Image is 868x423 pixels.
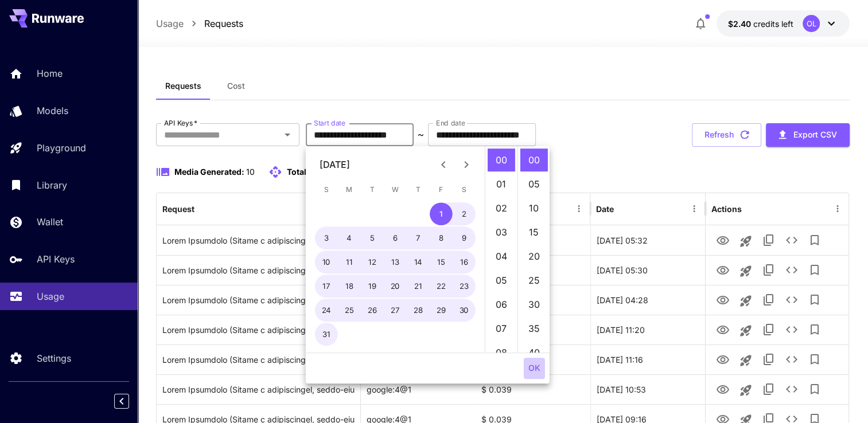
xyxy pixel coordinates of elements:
button: 5 [361,226,384,249]
button: Collapse sidebar [114,394,129,409]
button: 19 [361,275,384,297]
span: Sunday [316,178,337,201]
div: OL [803,15,820,32]
span: credits left [753,19,793,29]
button: View [711,258,734,281]
button: Add to library [803,258,826,281]
p: Settings [37,351,71,365]
div: Click to copy prompt [162,226,355,255]
p: Usage [156,17,184,30]
li: 0 hours [488,148,515,171]
li: 5 minutes [520,173,548,195]
span: Total API requests: [287,167,361,177]
li: 15 minutes [520,221,548,244]
li: 7 hours [488,317,515,340]
span: Wednesday [385,178,406,201]
span: Saturday [454,178,474,201]
button: 22 [430,275,453,297]
button: 23 [453,275,476,297]
button: Copy TaskUUID [757,318,780,341]
button: 15 [430,250,453,273]
button: Launch in playground [734,379,757,402]
button: 24 [315,299,338,322]
li: 25 minutes [520,269,548,292]
button: View [711,318,734,341]
button: Add to library [803,378,826,401]
button: View [711,288,734,311]
li: 6 hours [488,293,515,316]
button: 16 [453,250,476,273]
div: Date [596,204,614,214]
label: Start date [314,118,345,128]
li: 35 minutes [520,317,548,340]
button: Export CSV [766,123,850,147]
button: Open [279,127,295,143]
p: Home [37,66,63,80]
button: 1 [430,202,453,225]
li: 40 minutes [520,341,548,364]
button: See details [780,288,803,311]
li: 1 hours [488,173,515,195]
button: 13 [384,250,407,273]
button: Sort [615,201,631,217]
button: See details [780,318,803,341]
ul: Select minutes [517,146,550,352]
button: Menu [830,201,846,217]
label: End date [436,118,465,128]
button: Previous month [432,153,455,176]
li: 8 hours [488,341,515,364]
button: Next month [455,153,478,176]
button: 8 [430,226,453,249]
div: $ 0.039 [476,374,590,404]
button: Launch in playground [734,230,757,253]
button: 28 [407,299,430,322]
a: Requests [204,17,243,30]
button: 11 [338,250,361,273]
button: 17 [315,275,338,297]
button: 18 [338,275,361,297]
label: API Keys [164,118,197,128]
button: 29 [430,299,453,322]
button: 14 [407,250,430,273]
div: google:4@1 [361,374,476,404]
button: 30 [453,299,476,322]
button: Add to library [803,318,826,341]
button: See details [780,229,803,252]
button: 3 [315,226,338,249]
span: Requests [165,81,201,91]
button: Add to library [803,288,826,311]
button: 10 [315,250,338,273]
span: Cost [227,81,245,91]
button: 6 [384,226,407,249]
span: Tuesday [362,178,383,201]
button: Refresh [692,123,761,147]
li: 5 hours [488,269,515,292]
button: Launch in playground [734,349,757,372]
button: 20 [384,275,407,297]
button: Launch in playground [734,319,757,342]
div: Actions [711,204,742,214]
p: Models [37,104,68,117]
p: Wallet [37,215,63,229]
div: Click to copy prompt [162,315,355,344]
div: 24 Sep, 2025 10:53 [590,374,705,404]
nav: breadcrumb [156,17,243,30]
button: 2 [453,202,476,225]
div: Click to copy prompt [162,375,355,404]
div: [DATE] [320,158,350,171]
p: API Keys [37,252,75,266]
button: Copy TaskUUID [757,258,780,281]
button: Sort [196,201,212,217]
button: OK [524,358,545,379]
button: Copy TaskUUID [757,378,780,401]
button: Add to library [803,229,826,252]
span: Friday [431,178,451,201]
li: 30 minutes [520,293,548,316]
button: Launch in playground [734,260,757,283]
p: Playground [37,141,86,155]
div: 24 Sep, 2025 11:20 [590,315,705,344]
button: Copy TaskUUID [757,348,780,371]
button: 12 [361,250,384,273]
button: 25 [338,299,361,322]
